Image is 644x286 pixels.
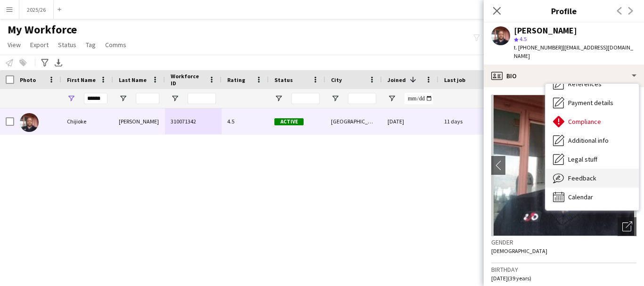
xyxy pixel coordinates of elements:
input: Workforce ID Filter Input [188,93,216,104]
div: [PERSON_NAME] [514,26,577,35]
a: View [4,39,25,51]
span: Status [58,41,76,49]
span: Photo [20,76,36,83]
span: Last Name [119,76,147,83]
h3: Gender [491,238,636,246]
span: Export [30,41,49,49]
span: City [331,76,342,83]
span: Rating [227,76,245,83]
input: City Filter Input [348,93,376,104]
span: Calendar [568,193,593,201]
button: Open Filter Menu [331,94,339,103]
h3: Birthday [491,265,636,274]
div: [DATE] [382,108,438,134]
button: Open Filter Menu [274,94,283,103]
div: Additional info [545,131,639,150]
div: 11 days [438,108,495,134]
div: 4.5 [222,108,269,134]
span: Feedback [568,174,596,182]
div: Feedback [545,169,639,188]
span: Comms [105,41,126,49]
span: Active [274,118,304,125]
span: Additional info [568,136,609,145]
input: First Name Filter Input [84,93,107,104]
div: Open photos pop-in [618,217,636,236]
a: Export [26,39,52,51]
span: View [8,41,21,49]
div: [GEOGRAPHIC_DATA] [325,108,382,134]
div: Payment details [545,93,639,112]
span: Joined [388,76,406,83]
button: 2025/26 [19,0,54,19]
div: References [545,74,639,93]
div: Bio [484,65,644,87]
a: Status [54,39,80,51]
button: Open Filter Menu [119,94,127,103]
button: Open Filter Menu [388,94,396,103]
h3: Profile [484,5,644,17]
button: Open Filter Menu [171,94,179,103]
img: Crew avatar or photo [491,95,636,236]
span: First Name [67,76,96,83]
a: Tag [82,39,99,51]
span: Tag [86,41,96,49]
button: Open Filter Menu [67,94,75,103]
app-action-btn: Advanced filters [39,57,50,68]
span: Payment details [568,98,613,107]
span: Last job [444,76,465,83]
div: Chijioke [61,108,113,134]
span: | [EMAIL_ADDRESS][DOMAIN_NAME] [514,44,633,59]
span: My Workforce [8,23,77,37]
img: Chijioke Ugwu [20,113,39,132]
div: Legal stuff [545,150,639,169]
input: Joined Filter Input [405,93,433,104]
div: [PERSON_NAME] [113,108,165,134]
div: Compliance [545,112,639,131]
span: Legal stuff [568,155,597,163]
app-action-btn: Export XLSX [53,57,64,68]
div: 310071342 [165,108,222,134]
span: Status [274,76,293,83]
span: [DEMOGRAPHIC_DATA] [491,247,547,254]
div: Calendar [545,188,639,206]
span: Workforce ID [171,73,205,87]
a: Comms [101,39,130,51]
span: t. [PHONE_NUMBER] [514,44,563,51]
span: Compliance [568,117,601,126]
input: Last Name Filter Input [136,93,159,104]
span: [DATE] (39 years) [491,275,531,282]
input: Status Filter Input [291,93,320,104]
span: References [568,80,602,88]
span: 4.5 [520,35,527,42]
